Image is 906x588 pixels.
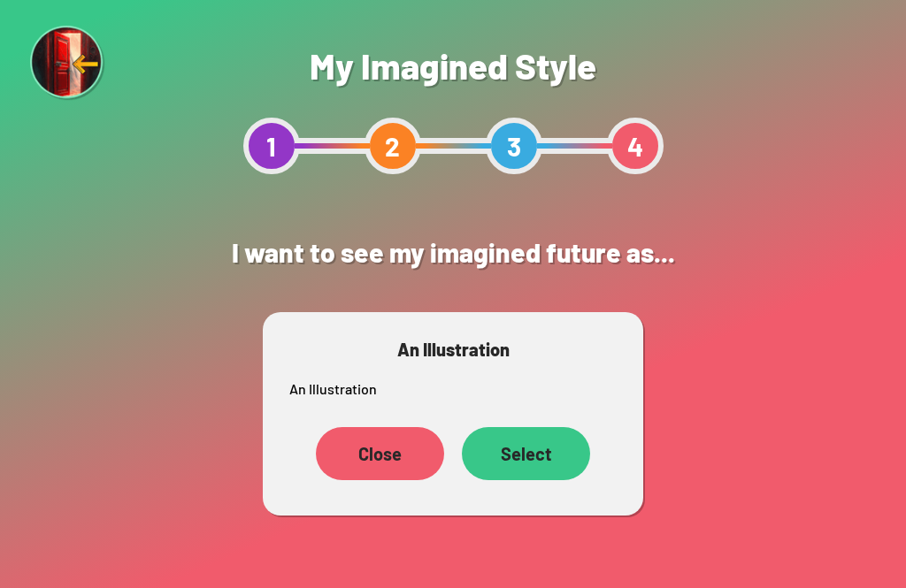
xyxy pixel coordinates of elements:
[365,118,421,174] div: 2
[462,427,590,480] div: Select
[243,118,300,174] div: 1
[30,26,106,102] img: Exit
[486,118,542,174] div: 3
[289,378,617,401] p: An Illustration
[289,339,617,360] h3: An Illustration
[143,218,764,286] h2: I want to see my imagined future as...
[243,44,664,87] h1: My Imagined Style
[316,427,444,480] div: Close
[607,118,664,174] div: 4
